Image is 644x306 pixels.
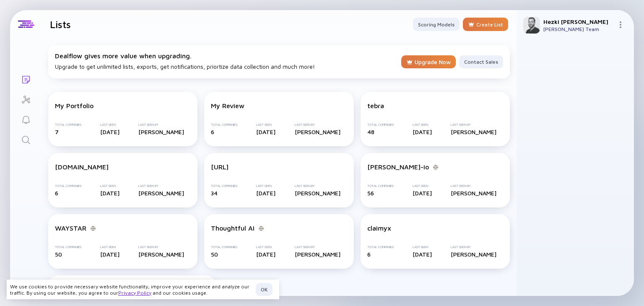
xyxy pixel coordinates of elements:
div: [PERSON_NAME] [295,128,340,135]
span: 48 [367,128,374,135]
a: Lists [10,69,42,89]
div: [DATE] [256,128,275,135]
div: Last Seen By [295,245,340,249]
div: [DATE] [100,128,119,135]
div: Total Companies [211,123,237,127]
span: 6 [367,251,371,258]
span: 50 [211,251,218,258]
div: Total Companies [55,123,81,127]
span: 50 [55,251,62,258]
div: Hezki [PERSON_NAME] [543,18,614,25]
img: Menu [617,21,624,28]
div: [DATE] [413,251,432,258]
div: Total Companies [55,245,81,249]
div: My Portfolio [55,102,93,109]
div: Thoughtful AI [211,224,254,232]
div: Total Companies [367,184,394,188]
div: tebra [367,102,384,109]
div: Dealflow gives more value when upgrading. [55,52,398,60]
button: Create List [463,18,508,31]
div: [URL] [211,163,229,171]
div: WAYSTAR [55,224,86,232]
div: Last Seen [100,123,119,127]
div: Last Seen [256,184,275,188]
button: Scoring Models [413,18,460,31]
span: 7 [55,128,59,135]
div: Last Seen [413,123,432,127]
div: Last Seen [100,245,119,249]
div: Upgrade to get unlimited lists, exports, get notifications, priortize data collection and much more! [55,52,398,70]
div: [DATE] [413,189,432,197]
div: Total Companies [367,245,394,249]
div: [PERSON_NAME] [295,251,340,258]
div: [DOMAIN_NAME] [55,163,109,171]
button: Upgrade Now [401,55,456,68]
span: 34 [211,189,218,197]
div: We use cookies to provide necessary website functionality, improve your experience and analyze ou... [10,283,252,296]
div: Last Seen [256,123,275,127]
a: Privacy Policy [118,290,151,296]
div: Last Seen By [138,184,184,188]
span: 6 [55,189,58,197]
button: OK [256,283,273,296]
div: [DATE] [256,251,275,258]
div: Total Companies [211,184,237,188]
div: Last Seen By [451,245,496,249]
img: Hezki Profile Picture [523,17,540,34]
div: Last Seen [413,184,432,188]
span: 6 [211,128,214,135]
div: [PERSON_NAME]-io [367,163,429,171]
div: Last Seen By [138,123,184,127]
div: Last Seen By [138,245,184,249]
a: Search [10,129,42,149]
div: Last Seen By [451,184,496,188]
div: Total Companies [55,184,81,188]
div: Last Seen By [295,123,340,127]
h1: Lists [50,18,71,30]
div: Total Companies [367,123,394,127]
div: [PERSON_NAME] Team [543,26,614,32]
div: [PERSON_NAME] [138,251,184,258]
div: [DATE] [100,189,119,197]
div: Last Seen By [451,123,496,127]
div: [PERSON_NAME] [138,189,184,197]
div: Last Seen [413,245,432,249]
button: Contact Sales [459,55,503,68]
div: [DATE] [256,189,275,197]
div: [PERSON_NAME] [138,128,184,135]
div: Total Companies [211,245,237,249]
span: 56 [367,189,374,197]
div: [DATE] [100,251,119,258]
div: Last Seen By [295,184,340,188]
div: [PERSON_NAME] [451,189,496,197]
div: My Review [211,102,244,109]
div: Upgrade Now [401,55,456,69]
a: Investor Map [10,89,42,109]
div: [PERSON_NAME] [451,128,496,135]
div: claimyx [367,224,391,232]
div: [DATE] [413,128,432,135]
div: Last Seen [256,245,275,249]
div: Last Seen [100,184,119,188]
div: [PERSON_NAME] [295,189,340,197]
div: [PERSON_NAME] [451,251,496,258]
a: Reminders [10,109,42,129]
